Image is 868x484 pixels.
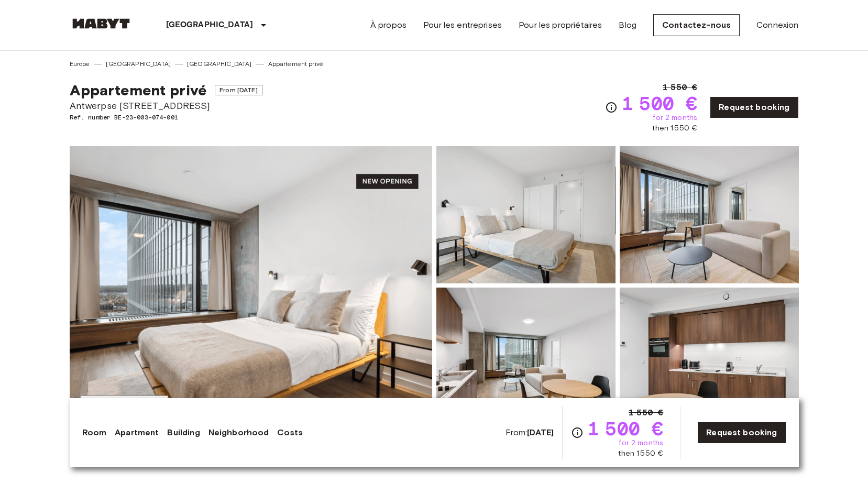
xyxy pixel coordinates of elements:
a: Blog [619,19,636,31]
span: 1 550 € [629,406,663,419]
b: [DATE] [527,427,554,437]
span: for 2 months [653,113,697,123]
a: Room [82,426,107,439]
svg: Check cost overview for full price breakdown. Please note that discounts apply to new joiners onl... [605,101,618,114]
span: From: [506,427,554,438]
img: Picture of unit BE-23-003-074-001 [620,146,799,283]
span: for 2 months [619,438,663,448]
img: Picture of unit BE-23-003-074-001 [436,146,616,283]
span: Ref. number BE-23-003-074-001 [70,113,262,122]
span: From [DATE] [215,85,262,95]
a: Apartment [115,426,159,439]
a: Pour les propriétaires [519,19,602,31]
span: then 1 550 € [618,448,663,459]
span: Antwerpse [STREET_ADDRESS] [70,99,262,113]
a: À propos [370,19,406,31]
a: Costs [277,426,303,439]
a: [GEOGRAPHIC_DATA] [187,59,252,69]
a: Contactez-nous [653,14,740,36]
img: Picture of unit BE-23-003-074-001 [436,288,616,425]
a: Europe [70,59,90,69]
a: [GEOGRAPHIC_DATA] [106,59,171,69]
img: Habyt [70,18,133,29]
a: Request booking [697,422,786,444]
span: Appartement privé [70,81,207,99]
a: Request booking [710,96,798,118]
p: [GEOGRAPHIC_DATA] [166,19,254,31]
span: 1 500 € [588,419,663,438]
a: Building [167,426,200,439]
span: 1 500 € [622,94,697,113]
img: Picture of unit BE-23-003-074-001 [620,288,799,425]
button: Show all photos [80,395,168,415]
a: Connexion [756,19,798,31]
span: 1 550 € [663,81,697,94]
a: Appartement privé [268,59,324,69]
svg: Check cost overview for full price breakdown. Please note that discounts apply to new joiners onl... [571,426,584,439]
img: Marketing picture of unit BE-23-003-074-001 [70,146,432,425]
span: then 1 550 € [652,123,697,134]
a: Neighborhood [208,426,269,439]
a: Pour les entreprises [423,19,502,31]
